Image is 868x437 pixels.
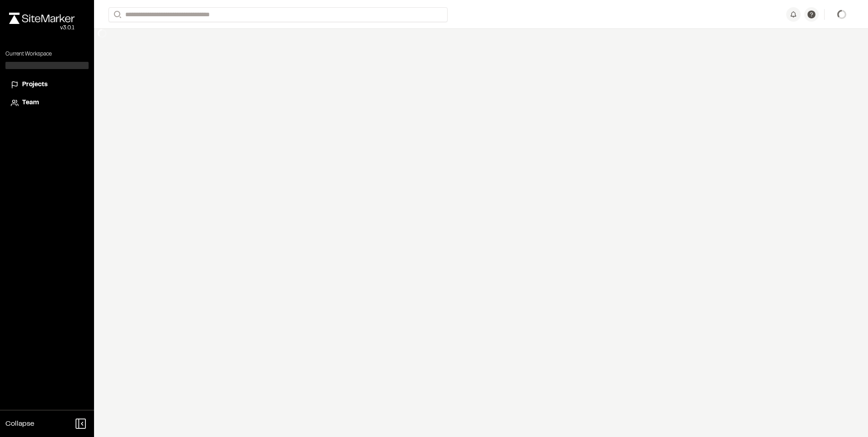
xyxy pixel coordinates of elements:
span: Team [22,98,39,108]
div: Oh geez...please don't... [9,24,75,32]
span: Collapse [5,418,34,429]
span: Projects [22,80,47,90]
a: Team [11,98,83,108]
img: rebrand.png [9,13,75,24]
p: Current Workspace [5,50,89,58]
button: Search [108,7,125,22]
a: Projects [11,80,83,90]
